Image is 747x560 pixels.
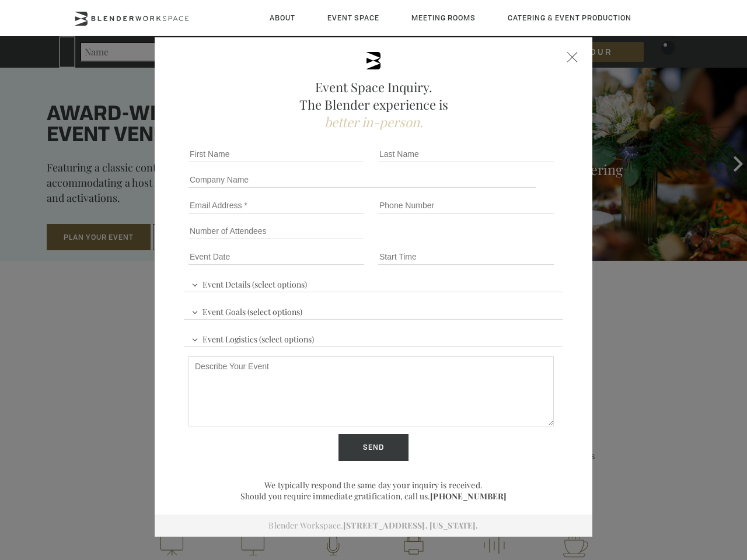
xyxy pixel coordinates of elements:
input: Event Date [189,249,364,265]
span: Event Goals (select options) [189,302,305,319]
input: Number of Attendees [189,223,364,239]
input: Email Address * [189,197,364,213]
p: We typically respond the same day your inquiry is received. [184,480,563,491]
input: Phone Number [378,197,554,213]
input: First Name [189,146,364,162]
span: Event Logistics (select options) [189,329,317,346]
p: Should you require immediate gratification, call us. [184,491,563,502]
span: better in-person. [324,113,423,131]
a: [STREET_ADDRESS]. [US_STATE]. [343,520,478,531]
input: Start Time [378,249,554,265]
div: Blender Workspace. [155,514,592,537]
h2: Event Space Inquiry. The Blender experience is [184,78,563,131]
iframe: Chat Widget [537,411,747,560]
input: Last Name [378,146,554,162]
span: Event Details (select options) [189,274,310,292]
input: Send [338,434,409,461]
a: [PHONE_NUMBER] [430,491,507,502]
input: Company Name [189,171,536,188]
